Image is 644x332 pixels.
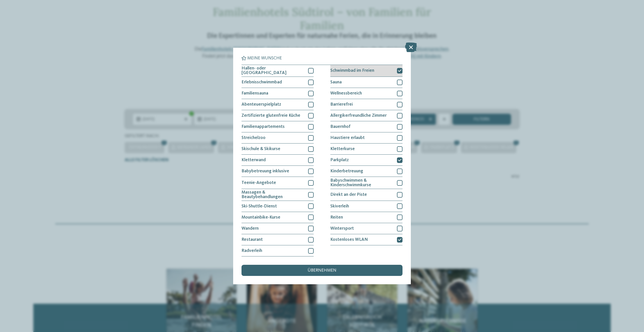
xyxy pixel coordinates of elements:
[330,113,387,118] span: Allergikerfreundliche Zimmer
[308,268,336,273] span: übernehmen
[241,204,277,209] span: Ski-Shuttle-Dienst
[241,66,304,75] span: Hallen- oder [GEOGRAPHIC_DATA]
[241,91,268,96] span: Familiensauna
[241,113,300,118] span: Zertifizierte glutenfreie Küche
[330,80,342,85] span: Sauna
[330,178,393,187] span: Babyschwimmen & Kinderschwimmkurse
[241,102,281,107] span: Abenteuerspielplatz
[241,136,265,140] span: Streichelzoo
[241,147,280,151] span: Skischule & Skikurse
[330,238,368,242] span: Kostenloses WLAN
[330,91,362,96] span: Wellnessbereich
[330,204,349,209] span: Skiverleih
[241,238,263,242] span: Restaurant
[241,125,285,129] span: Familienappartements
[330,169,363,174] span: Kinderbetreuung
[330,158,349,162] span: Parkplatz
[330,147,355,151] span: Kletterkurse
[330,226,354,231] span: Wintersport
[241,158,266,162] span: Kletterwand
[241,169,289,174] span: Babybetreuung inklusive
[247,56,282,61] span: Meine Wünsche
[241,190,304,199] span: Massagen & Beautybehandlungen
[241,226,259,231] span: Wandern
[241,249,262,253] span: Radverleih
[330,215,343,220] span: Reiten
[330,193,367,197] span: Direkt an der Piste
[241,215,280,220] span: Mountainbike-Kurse
[330,125,351,129] span: Bauernhof
[330,102,353,107] span: Barrierefrei
[330,136,365,140] span: Haustiere erlaubt
[330,68,374,73] span: Schwimmbad im Freien
[241,80,282,85] span: Erlebnisschwimmbad
[241,181,276,185] span: Teenie-Angebote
